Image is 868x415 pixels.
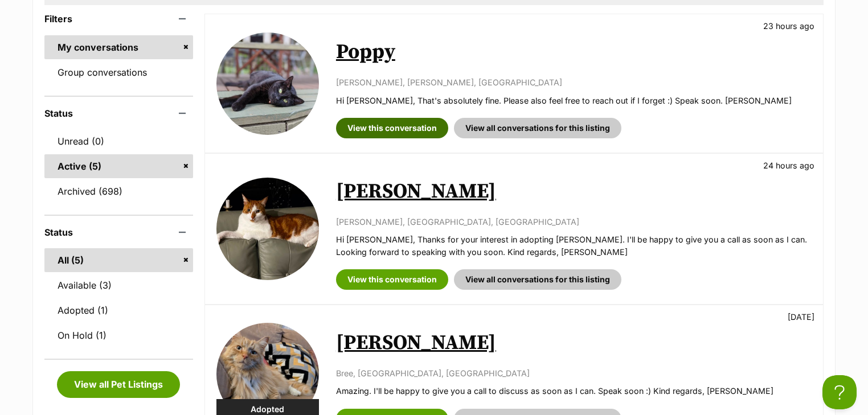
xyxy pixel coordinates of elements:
[336,76,812,88] p: [PERSON_NAME], [PERSON_NAME], [GEOGRAPHIC_DATA]
[336,216,812,228] p: [PERSON_NAME], [GEOGRAPHIC_DATA], [GEOGRAPHIC_DATA]
[336,385,812,397] p: Amazing. I'll be happy to give you a call to discuss as soon as I can. Speak soon :) Kind regards...
[336,367,812,379] p: Bree, [GEOGRAPHIC_DATA], [GEOGRAPHIC_DATA]
[44,108,193,118] header: Status
[763,20,814,32] p: 23 hours ago
[44,227,193,237] header: Status
[336,269,448,290] a: View this conversation
[44,154,193,178] a: Active (5)
[44,273,193,297] a: Available (3)
[763,159,814,171] p: 24 hours ago
[336,94,812,106] p: Hi [PERSON_NAME], That's absolutely fine. Please also feel free to reach out if I forget :) Speak...
[216,32,319,135] img: Poppy
[44,323,193,347] a: On Hold (1)
[44,35,193,59] a: My conversations
[44,248,193,272] a: All (5)
[44,129,193,153] a: Unread (0)
[822,375,857,409] iframe: Help Scout Beacon - Open
[336,118,448,138] a: View this conversation
[336,179,496,204] a: [PERSON_NAME]
[44,298,193,322] a: Adopted (1)
[44,14,193,24] header: Filters
[336,330,496,356] a: [PERSON_NAME]
[336,233,812,258] p: Hi [PERSON_NAME], Thanks for your interest in adopting [PERSON_NAME]. I'll be happy to give you a...
[336,39,395,65] a: Poppy
[788,311,814,323] p: [DATE]
[57,371,180,397] a: View all Pet Listings
[454,269,621,290] a: View all conversations for this listing
[44,179,193,203] a: Archived (698)
[44,60,193,84] a: Group conversations
[454,118,621,138] a: View all conversations for this listing
[216,178,319,280] img: Ned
